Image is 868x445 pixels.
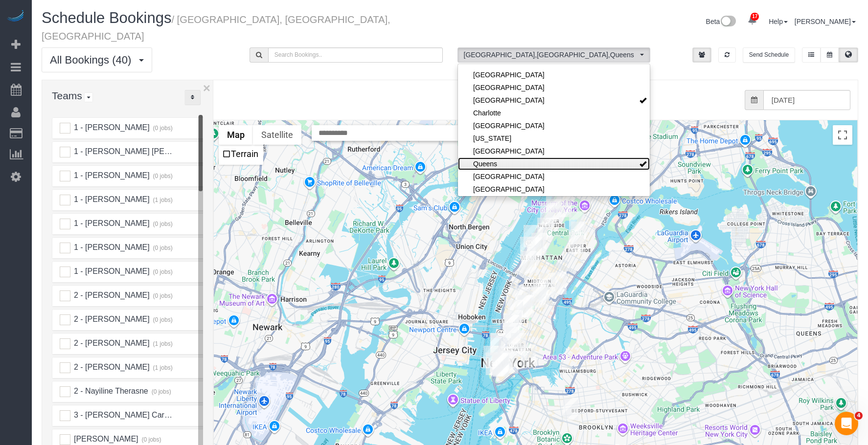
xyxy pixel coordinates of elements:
span: 1 - [PERSON_NAME] [72,219,149,227]
small: (0 jobs) [152,221,173,227]
a: [GEOGRAPHIC_DATA] [458,170,650,183]
a: Queens [458,157,650,170]
button: × [203,82,210,94]
div: 09/12/2025 1:00PM - Bernice Ding (Mellow Bar) - 120 Sullivan Street, New York, NY 10012 [504,315,519,337]
div: 09/12/2025 3:00PM - Danielle Kanter - 151 West 87th Street, Apt. D, New York, NY 10024 [547,199,562,222]
div: 09/12/2025 4:00PM - Dan Sanders (InvestX Capital) - 19 Fulton Street, Suite 300, New York, NY 10038 [503,351,518,374]
small: (0 jobs) [152,125,173,132]
span: [PERSON_NAME] [72,435,138,443]
span: 2 - [PERSON_NAME] [72,363,149,371]
a: Charlotte [458,107,650,119]
div: 09/12/2025 10:00AM - Harry Catalani (FanDuel) - 401 West 56th Street, Apt. 6c, New York, NY 10019 [527,237,542,260]
div: 09/12/2025 9:00AM - Benjamin Sampson - 333 Rector Place Apt. 1501, New York, NY 10280 [483,346,499,368]
li: Portland [458,145,650,157]
a: [GEOGRAPHIC_DATA] [458,145,650,157]
div: 09/12/2025 12:30PM - Amanda Mihaly - 255 E 74th Street, Apt. 19b, New York, NY 10021 [569,232,584,254]
div: 09/12/2025 9:30AM - Luke Meehan - 200 East 82nd Street, Apt. 10f, New York, NY 10028 [571,222,586,244]
div: 09/12/2025 10:00AM - Ava Bronstein (Girls Who Code/ Andy Liu - Friend) - 111 East 26th Street, Ap... [531,285,546,308]
span: 17 [751,13,759,21]
div: 09/12/2025 1:30PM - Will Yarbrough - 120 West 21st Street, Apt. 1208, New York, NY 10011 [515,285,530,308]
span: 4 [855,412,863,420]
span: 3 - [PERSON_NAME] Carolina [PERSON_NAME] [72,411,247,419]
a: 17 [743,10,762,31]
small: (0 jobs) [152,292,173,299]
iframe: Intercom live chat [835,412,858,435]
li: Seattle [458,170,650,183]
ol: All Locations [457,47,651,63]
div: 09/12/2025 4:30PM - Nicole Yagupolsky - 160 East 38th Street, Apt. 11c, New York, NY 10016 [540,273,555,295]
div: ... [184,90,201,105]
div: 09/12/2025 8:30AM - Seth Schulman-Marcus - 55 East 87th Street, 4bc, New York, NY 10128 [569,211,584,234]
div: 09/12/2025 12:00PM - Jasper Bingham - 125 West 72nd Street Apt. 6, New York, NY 10023 [537,218,552,240]
span: 2 - [PERSON_NAME] [72,291,149,299]
small: (0 jobs) [152,316,173,323]
a: Help [769,18,788,25]
span: All Bookings (40) [50,54,136,66]
button: Toggle fullscreen view [833,125,852,145]
li: Terrain [220,146,262,164]
a: [GEOGRAPHIC_DATA] [458,94,650,107]
span: Schedule Bookings [42,9,171,26]
div: 09/12/2025 9:00AM - Allison Kelly - 75 West End Avenue, Apt C18f, New York, NY 10023-7864 [524,225,539,247]
div: 09/12/2025 4:00PM - Natalie Steiner (Brightline Capital Management) - 461 Park Ave South, 8th Flo... [533,279,548,302]
span: 1 - [PERSON_NAME] [PERSON_NAME] [72,147,216,156]
input: Date [763,90,850,110]
span: 1 - [PERSON_NAME] [72,123,149,132]
li: New Jersey [458,132,650,145]
div: 09/12/2025 8:30AM - Campbell Chambers - 1 Christopher Street, Apt. 11g, New York, NY 10014 [508,300,523,322]
img: Automaid Logo [6,10,25,23]
span: 1 - [PERSON_NAME] [72,195,149,203]
a: [GEOGRAPHIC_DATA] [458,119,650,132]
small: (0 jobs) [152,173,173,179]
span: 1 - [PERSON_NAME] [72,243,149,251]
button: [GEOGRAPHIC_DATA],[GEOGRAPHIC_DATA],Queens [457,47,651,63]
small: (0 jobs) [152,268,173,275]
span: 2 - [PERSON_NAME] [72,339,149,347]
span: 1 - [PERSON_NAME] [72,267,149,275]
div: 09/12/2025 8:00AM - Doreen Levy - 15 William Street, Apt. 22h, New York, NY 10005 [493,354,508,377]
button: Show street map [219,125,253,145]
a: [US_STATE] [458,132,650,145]
a: [GEOGRAPHIC_DATA] [458,81,650,94]
small: (1 jobs) [152,340,173,347]
small: / [GEOGRAPHIC_DATA], [GEOGRAPHIC_DATA], [GEOGRAPHIC_DATA] [42,14,390,42]
button: All Bookings (40) [42,47,152,72]
span: [GEOGRAPHIC_DATA] , [GEOGRAPHIC_DATA] , Queens [464,50,638,60]
a: Beta [706,18,736,25]
div: 09/12/2025 2:00PM - Taylor McCann (New York University) - 550 West 54th Street, Apt. 1717, New Yo... [520,237,535,259]
div: 09/12/2025 8:00AM - Roheen Ahsan - 325 West Broadway, Apt. 4b, New York, NY 10013 [503,323,518,345]
a: [GEOGRAPHIC_DATA] [458,183,650,196]
div: 09/12/2025 12:00PM - Cameron Lindell - 2 Gold Street, Apt. 1407, New York, NY 10038 [498,350,513,372]
small: (0 jobs) [150,388,171,395]
img: New interface [720,16,736,28]
div: 09/12/2025 11:00AM - Priya Matadar - 255 West 94th Street, Apt. 15c, New York, NY 10025 [546,188,561,210]
div: 09/12/2025 9:00AM - John Rohan - 77 5th Avenue, Apt. 14-D, New York, NY 10003 [519,295,534,317]
div: 09/12/2025 12:30PM - Rohit Dasari - 25 Broad Street, Apt. 21t, New York, NY 10004 [492,353,507,375]
div: 09/12/2025 10:00AM - Leonora Gogolak - 336 Central Park West, Apt 5e, New York, NY 10025 [556,195,571,217]
div: 09/12/2025 7:45AM - Alice Ma (Mad Realities) - 425 Broadway, Suite 2, New York, NY 10013 [505,327,521,349]
div: 09/12/2025 1:00PM - Hello Alfred (NYC) - 19 Dutch Street, Apt. 45h, New York, NY 10038 [498,346,513,368]
small: (0 jobs) [152,245,173,251]
div: 09/12/2025 10:00AM - Victoria Ritvo (Flatiron Health) - 96 5th Ave, Apt. 6b, New York, NY 10011 [517,295,532,318]
div: 09/12/2025 10:00AM - Colleen Glazer (Holy Trinity Roman Catholic Church) - 213 West 82nd Street, ... [540,203,555,225]
small: (0 jobs) [140,436,161,443]
input: Search Bookings.. [268,47,443,63]
span: 2 - Nayiline Therasne [72,387,148,395]
div: 09/12/2025 5:00PM - William Jewkes (STILL HERE NYC) - 167 Canal Street, 3rd Floor, New York, NY 1... [511,333,526,356]
i: Sort Teams [191,94,194,100]
button: Send Schedule [743,47,795,63]
li: Bronx [458,81,650,94]
span: Teams [52,90,82,101]
small: (1 jobs) [152,364,173,371]
div: 09/12/2025 10:45AM - Dale Silin - 359 West 45th Street, Apt. 3rn, New York, NY 10036 [521,251,536,273]
li: Brooklyn [458,94,650,107]
div: 09/12/2025 1:30PM - Mike Lee (Joseph Nina (The Corcoran Group) - Referral) - 20 West Street, Apt.... [486,353,501,375]
small: (1 jobs) [152,197,173,203]
button: Show satellite imagery [253,125,301,145]
div: 09/12/2025 10:00AM - Soleil Belton - 180 Bleecker Street, Apt. 3, New York, NY 10012 [506,310,522,333]
label: Terrain [231,149,258,159]
a: [GEOGRAPHIC_DATA] [458,68,650,81]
